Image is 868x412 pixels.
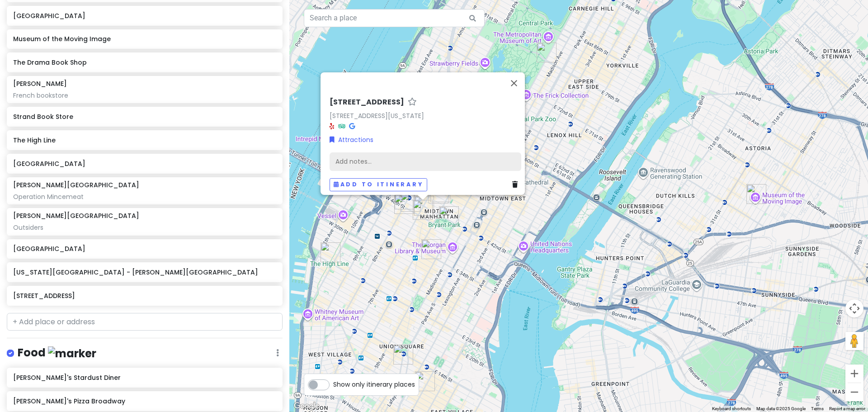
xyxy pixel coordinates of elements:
[829,406,865,411] a: Report a map error
[13,91,276,99] div: French bookstore
[512,180,521,189] a: Delete place
[421,239,441,259] div: Empire State Building
[13,223,276,232] div: Outsiders
[330,152,521,171] div: Add notes...
[18,346,96,360] h4: Food
[393,345,413,365] div: Strand Book Store
[439,206,459,226] div: New York Public Library - Stephen A. Schwarzman Building
[330,135,373,145] a: Attractions
[415,371,435,391] div: La Cabra Bakery
[430,182,450,202] div: Belasco Theatre
[349,123,355,129] i: Google Maps
[845,365,863,383] button: Zoom in
[13,193,276,201] div: Operation Mincemeat
[408,98,417,107] a: Star place
[13,181,139,189] h6: [PERSON_NAME][GEOGRAPHIC_DATA]
[330,178,427,191] button: Add to itinerary
[13,268,276,276] h6: [US_STATE][GEOGRAPHIC_DATA] - [PERSON_NAME][GEOGRAPHIC_DATA]
[13,58,276,66] h6: The Drama Book Shop
[746,184,766,204] div: Museum of the Moving Image
[7,313,283,331] input: + Add place or address
[292,400,321,412] img: Google
[845,299,863,317] button: Map camera controls
[13,35,276,43] h6: Museum of the Moving Image
[13,374,276,382] h6: [PERSON_NAME]'s Stardust Diner
[48,346,96,360] img: marker
[13,160,276,168] h6: [GEOGRAPHIC_DATA]
[333,379,415,389] span: Show only itinerary places
[292,400,321,412] a: Open this area in Google Maps (opens a new window)
[13,12,276,20] h6: [GEOGRAPHIC_DATA]
[13,113,276,121] h6: Strand Book Store
[338,123,345,129] i: Tripadvisor
[811,406,824,411] a: Terms
[13,136,276,144] h6: The High Line
[503,72,525,94] button: Close
[429,184,448,204] div: Aura Hotel Times Square
[413,200,433,220] div: 1411 Broadway
[330,98,404,107] h6: [STREET_ADDRESS]
[845,383,863,401] button: Zoom out
[845,332,863,350] button: Drag Pegman onto the map to open Street View
[394,194,414,214] div: The Drama Book Shop
[304,9,485,27] input: Search a place
[13,245,276,253] h6: [GEOGRAPHIC_DATA]
[13,292,276,300] h6: [STREET_ADDRESS]
[321,242,340,262] div: The High Line
[537,43,557,62] div: Albertine
[712,406,751,412] button: Keyboard shortcuts
[13,397,276,405] h6: [PERSON_NAME]'s Pizza Broadway
[414,196,434,216] div: Joe's Pizza Broadway
[13,80,67,88] h6: [PERSON_NAME]
[13,212,139,220] h6: [PERSON_NAME][GEOGRAPHIC_DATA]
[756,406,806,411] span: Map data ©2025 Google
[330,111,424,120] a: [STREET_ADDRESS][US_STATE]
